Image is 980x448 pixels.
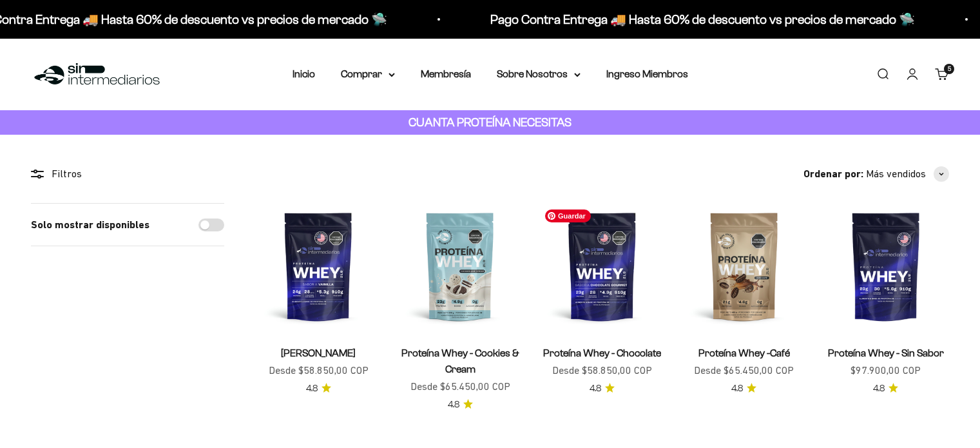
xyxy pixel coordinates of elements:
summary: Sobre Nosotros [497,66,581,83]
a: Proteína Whey - Cookies & Cream [401,347,519,375]
span: 5 [948,66,951,72]
a: Proteína Whey - Chocolate [543,347,661,358]
div: Filtros [31,166,224,182]
a: 4.84.8 de 5.0 estrellas [306,382,331,396]
span: 4.8 [590,382,601,396]
a: 4.84.8 de 5.0 estrellas [590,382,615,396]
a: 4.84.8 de 5.0 estrellas [731,382,756,396]
a: Proteína Whey -Café [698,347,790,358]
sale-price: Desde $58.850,00 COP [552,362,652,379]
span: 4.8 [731,382,743,396]
sale-price: $97.900,00 COP [850,362,921,379]
span: Guardar [545,209,591,222]
sale-price: Desde $58.850,00 COP [269,362,369,379]
a: [PERSON_NAME] [281,347,356,358]
a: Membresía [421,68,471,79]
a: Inicio [293,68,315,79]
sale-price: Desde $65.450,00 COP [694,362,794,379]
span: 4.8 [448,398,459,412]
sale-price: Desde $65.450,00 COP [410,378,510,395]
a: Proteína Whey - Sin Sabor [828,347,944,358]
p: Pago Contra Entrega 🚚 Hasta 60% de descuento vs precios de mercado 🛸 [490,9,915,30]
a: 4.84.8 de 5.0 estrellas [448,398,473,412]
strong: CUANTA PROTEÍNA NECESITAS [408,115,572,129]
span: Ordenar por: [803,166,863,182]
summary: Comprar [341,66,395,83]
label: Solo mostrar disponibles [31,217,149,233]
span: 4.8 [873,382,885,396]
span: Más vendidos [866,166,926,182]
button: Más vendidos [866,166,949,182]
span: 4.8 [306,382,318,396]
a: 4.84.8 de 5.0 estrellas [873,382,898,396]
a: Ingreso Miembros [606,68,688,79]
